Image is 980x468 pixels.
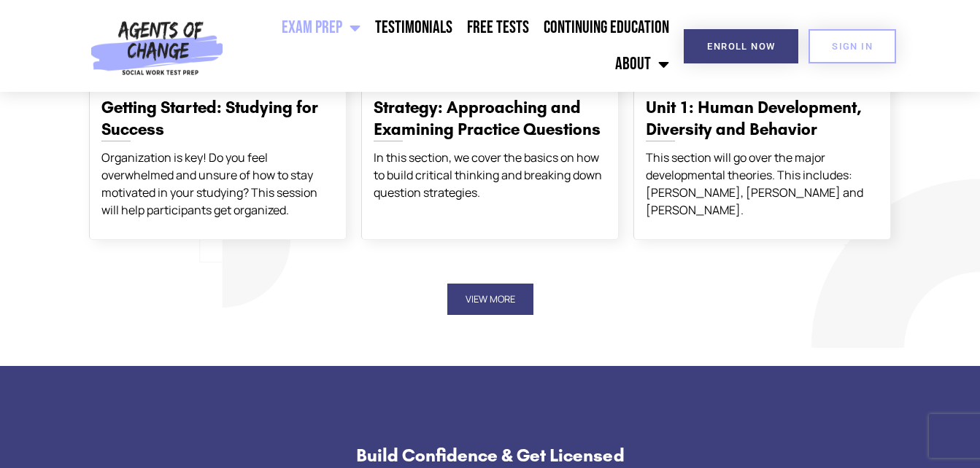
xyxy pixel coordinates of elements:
[646,149,879,219] div: This section will go over the major developmental theories. This includes: [PERSON_NAME], [PERSON...
[447,284,533,315] button: View More
[374,97,606,141] h3: Strategy: Approaching and Examining Practice Questions
[684,29,798,63] a: Enroll Now
[230,9,676,82] nav: Menu
[536,9,676,46] a: Continuing Education
[809,29,896,63] a: SIGN IN
[832,42,873,51] span: SIGN IN
[646,97,879,141] h3: Unit 1: Human Development, Diversity and Behavior
[101,149,334,219] div: Organization is key! Do you feel overwhelmed and unsure of how to stay motivated in your studying...
[368,9,460,46] a: Testimonials
[707,42,775,51] span: Enroll Now
[101,97,334,141] h3: Getting Started: Studying for Success
[80,446,900,464] h4: Build Confidence & Get Licensed
[374,149,606,201] div: In this section, we cover the basics on how to build critical thinking and breaking down question...
[274,9,368,46] a: Exam Prep
[460,9,536,46] a: Free Tests
[608,46,676,82] a: About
